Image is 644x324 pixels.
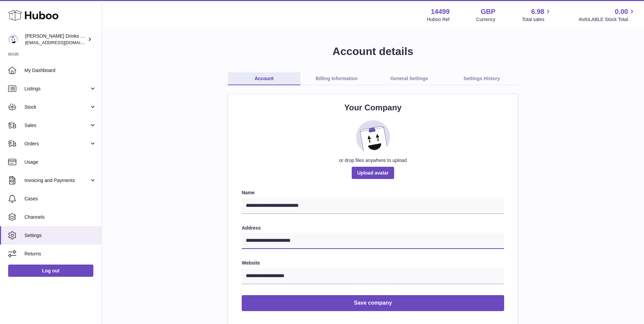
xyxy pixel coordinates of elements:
div: [PERSON_NAME] Drinks LTD (t/a Zooz) [25,33,86,46]
span: Upload avatar [352,167,394,179]
h2: Your Company [242,102,504,113]
span: Listings [24,86,89,92]
label: Website [242,260,504,266]
button: Save company [242,295,504,311]
div: Huboo Ref [427,16,450,23]
a: Account [228,72,300,85]
span: My Dashboard [24,67,96,74]
label: Address [242,225,504,231]
span: Invoicing and Payments [24,177,89,184]
strong: 14499 [431,7,450,16]
span: AVAILABLE Stock Total [578,16,636,23]
span: Settings [24,232,96,239]
span: Stock [24,104,89,110]
div: or drop files anywhere to upload [242,157,504,164]
a: General Settings [373,72,446,85]
h1: Account details [113,44,633,59]
label: Name [242,190,504,196]
span: Sales [24,122,89,129]
a: 0.00 AVAILABLE Stock Total [578,7,636,23]
span: Returns [24,251,96,257]
a: Billing Information [300,72,373,85]
div: Currency [476,16,496,23]
span: 6.98 [531,7,545,16]
img: internalAdmin-14499@internal.huboo.com [8,34,18,44]
span: Orders [24,141,89,147]
a: 6.98 Total sales [522,7,552,23]
a: Log out [8,265,93,277]
img: placeholder_image.svg [356,120,390,154]
span: Usage [24,159,96,165]
span: [EMAIL_ADDRESS][DOMAIN_NAME] [25,40,100,45]
a: Settings History [445,72,518,85]
strong: GBP [481,7,495,16]
span: 0.00 [615,7,628,16]
span: Cases [24,196,96,202]
span: Total sales [522,16,552,23]
span: Channels [24,214,96,220]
